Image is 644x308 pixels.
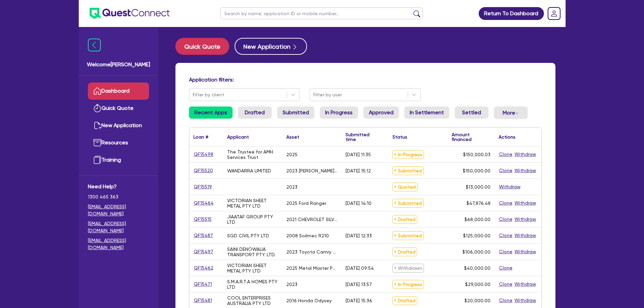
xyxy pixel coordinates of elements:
span: Submitted [392,166,424,175]
span: $125,000.00 [463,233,491,238]
a: Quick Quote [175,38,235,55]
a: Dashboard [88,82,149,100]
a: In Progress [320,106,358,119]
div: Amount financed [452,132,491,142]
a: QF15519 [193,183,212,191]
a: QF15464 [193,199,214,207]
a: QF15462 [193,264,214,272]
button: Withdraw [499,183,521,191]
span: In Progress [392,150,424,159]
div: Submitted time [345,132,378,142]
a: New Application [88,117,149,134]
div: The Trustee for AMH Services Trust [227,149,278,160]
div: [DATE] 11:35 [345,152,371,157]
div: 2023 [PERSON_NAME] TBA [286,168,337,173]
div: JIAATAF GROUP PTY LTD [227,214,278,225]
a: Resources [88,134,149,151]
a: QF15515 [193,215,212,223]
div: Status [392,135,407,139]
div: [DATE] 13:57 [345,282,372,287]
span: Welcome [PERSON_NAME] [87,61,150,69]
button: Clone [499,167,513,174]
button: Clone [499,248,513,256]
button: Withdraw [514,215,536,223]
a: [EMAIL_ADDRESS][DOMAIN_NAME] [88,220,149,234]
span: $40,000.00 [464,265,491,271]
a: Submitted [277,106,314,119]
a: Training [88,151,149,169]
div: VICTORIAN SHEET METAL PTY LTD [227,263,278,274]
span: Withdrawn [392,264,424,273]
img: new-application [93,121,101,129]
a: Drafted [238,106,272,119]
div: Applicant [227,135,249,139]
div: [DATE] 14:10 [345,200,372,206]
div: 2025 [286,152,297,157]
button: Dropdown toggle [494,106,528,119]
a: Settled [455,106,488,119]
span: $47,876.48 [467,200,491,206]
button: Withdraw [514,280,536,288]
span: In Progress [392,280,424,289]
div: [DATE] 09:54 [345,265,374,271]
div: 2008 Soilmec R210 [286,233,329,238]
span: Drafted [392,296,417,305]
span: Drafted [392,247,417,256]
div: Actions [499,135,516,139]
button: Clone [499,215,513,223]
a: Approved [363,106,399,119]
div: 2016 Honda Odysey [286,298,332,303]
span: $20,000.00 [464,298,491,303]
a: [EMAIL_ADDRESS][DOMAIN_NAME] [88,203,149,217]
span: Quoted [392,183,418,191]
span: Drafted [392,215,417,224]
input: Search by name, application ID or mobile number... [220,7,423,19]
div: Loan # [193,135,208,139]
div: SAINI DENOWALIA TRANSPORT PTY. LTD. [227,246,278,257]
span: Need Help? [88,183,149,191]
span: 1300 465 363 [88,193,149,200]
div: S.M.A.R.T.A HOMES PTY LTD [227,279,278,290]
button: Withdraw [514,248,536,256]
div: [DATE] 12:33 [345,233,372,238]
a: QF15481 [193,297,212,304]
button: Withdraw [514,167,536,174]
button: Withdraw [514,199,536,207]
img: quest-connect-logo-blue [90,8,170,19]
span: $150,000.03 [463,152,491,157]
a: QF15520 [193,167,213,174]
a: Return To Dashboard [479,7,544,20]
div: 2021 CHEVROLET SILVERADO [286,217,337,222]
div: 2025 Metal Master PB-70B [286,265,337,271]
div: 2023 [286,184,297,190]
a: Dropdown toggle [545,5,563,22]
button: Withdraw [514,297,536,304]
a: QF15498 [193,150,214,158]
div: 2023 Toyota Camry Hybrid Ascent 2.5L [286,249,337,255]
div: [DATE] 15:36 [345,298,372,303]
h4: Application filters: [189,76,542,83]
button: Clone [499,264,513,272]
img: icon-menu-close [88,39,101,51]
div: Asset [286,135,299,139]
a: QF15497 [193,248,214,256]
button: Clone [499,297,513,304]
div: WANDARRA LIMITED [227,168,271,173]
button: Clone [499,199,513,207]
span: $13,000.00 [466,184,491,190]
span: Submitted [392,199,424,208]
a: QF15487 [193,232,213,239]
div: [DATE] 15:12 [345,168,371,173]
span: $150,000.00 [463,168,491,173]
a: In Settlement [404,106,449,119]
button: Quick Quote [175,38,229,55]
a: QF15471 [193,280,212,288]
div: COOL ENTERPRISES AUSTRALIA PTY LTD [227,295,278,306]
span: $68,000.00 [464,217,491,222]
span: $106,000.00 [462,249,491,255]
button: Clone [499,150,513,158]
img: training [93,156,101,164]
a: [EMAIL_ADDRESS][DOMAIN_NAME] [88,237,149,251]
img: resources [93,139,101,147]
span: $29,000.00 [465,282,491,287]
